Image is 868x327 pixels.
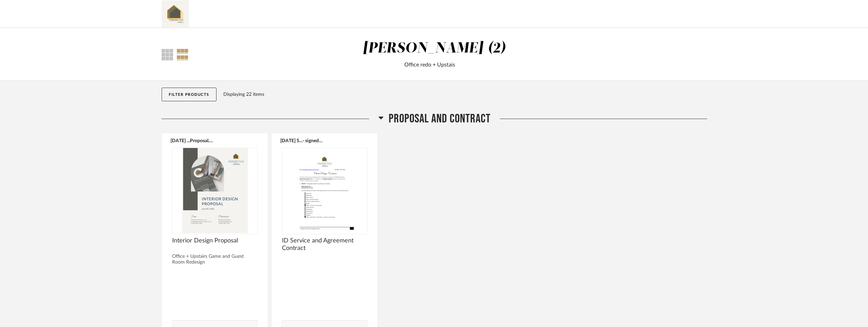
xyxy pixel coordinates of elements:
[170,138,213,143] button: [DATE] ...Proposal.pdf
[172,254,257,265] div: Office + Upstairs Game and Guest Room Redesign
[282,148,367,233] img: undefined
[389,112,491,126] span: proposal and contract
[172,148,257,233] img: undefined
[162,88,216,101] button: Filter Products
[282,237,367,252] span: ID Service and Agreement Contract
[223,91,704,98] div: Displaying 22 items
[363,41,506,56] div: [PERSON_NAME] (2)
[254,61,605,69] div: Office redo + Upstais
[172,237,257,244] span: Interior Design Proposal
[280,138,323,143] button: [DATE] S...- signed.pdf
[162,0,189,28] img: 160db8c2-a9c3-462d-999a-f84536e197ed.png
